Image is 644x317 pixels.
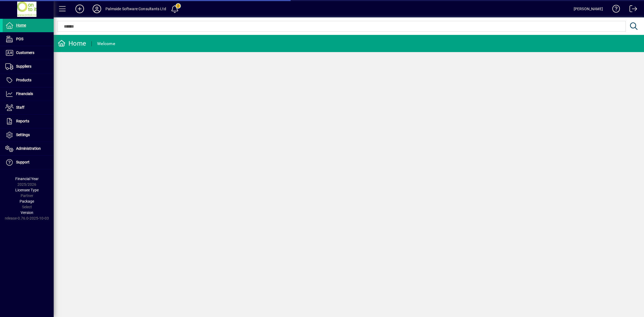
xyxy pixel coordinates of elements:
[15,188,39,192] span: Licensee Type
[16,92,33,96] span: Financials
[16,119,29,123] span: Reports
[16,105,24,110] span: Staff
[608,1,620,19] a: Knowledge Base
[71,4,88,14] button: Add
[97,39,115,48] div: Welcome
[16,50,34,55] span: Customers
[574,5,603,13] div: [PERSON_NAME]
[16,37,23,41] span: POS
[88,4,105,14] button: Profile
[3,101,54,114] a: Staff
[16,133,30,137] span: Settings
[3,32,54,46] a: POS
[15,177,39,181] span: Financial Year
[105,5,166,13] div: Palmside Software Consultants Ltd
[3,115,54,128] a: Reports
[3,46,54,60] a: Customers
[21,210,33,215] span: Version
[3,142,54,155] a: Administration
[20,199,34,203] span: Package
[3,156,54,169] a: Support
[625,1,637,19] a: Logout
[16,78,31,82] span: Products
[16,23,26,27] span: Home
[3,60,54,73] a: Suppliers
[3,74,54,87] a: Products
[58,39,86,48] div: Home
[16,146,41,151] span: Administration
[3,87,54,101] a: Financials
[3,128,54,142] a: Settings
[16,160,30,164] span: Support
[16,64,31,68] span: Suppliers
